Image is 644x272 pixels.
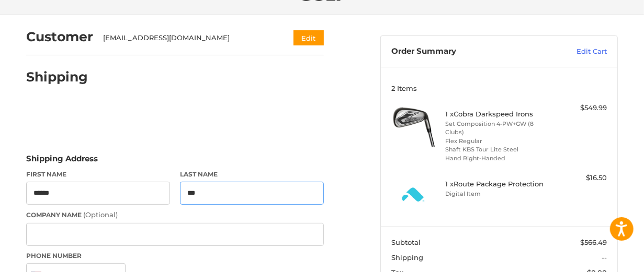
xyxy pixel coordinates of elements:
[538,46,607,57] a: Edit Cart
[391,46,538,57] h3: Order Summary
[26,153,98,170] legend: Shipping Address
[293,30,324,45] button: Edit
[391,253,423,262] span: Shipping
[445,154,551,163] li: Hand Right-Handed
[445,137,551,146] li: Flex Regular
[445,120,551,137] li: Set Composition 4-PW+GW (8 Clubs)
[553,173,607,183] div: $16.50
[391,238,421,246] span: Subtotal
[391,84,607,92] h3: 2 Items
[180,170,324,179] label: Last Name
[553,103,607,113] div: $549.99
[26,29,93,45] h2: Customer
[445,180,551,188] h4: 1 x Route Package Protection
[445,190,551,198] li: Digital Item
[104,33,274,43] div: [EMAIL_ADDRESS][DOMAIN_NAME]
[581,238,607,246] span: $566.49
[26,210,324,220] label: Company Name
[26,69,88,85] h2: Shipping
[26,251,324,261] label: Phone Number
[83,210,118,219] small: (Optional)
[26,170,170,179] label: First Name
[445,110,551,118] h4: 1 x Cobra Darkspeed Irons
[445,145,551,154] li: Shaft KBS Tour Lite Steel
